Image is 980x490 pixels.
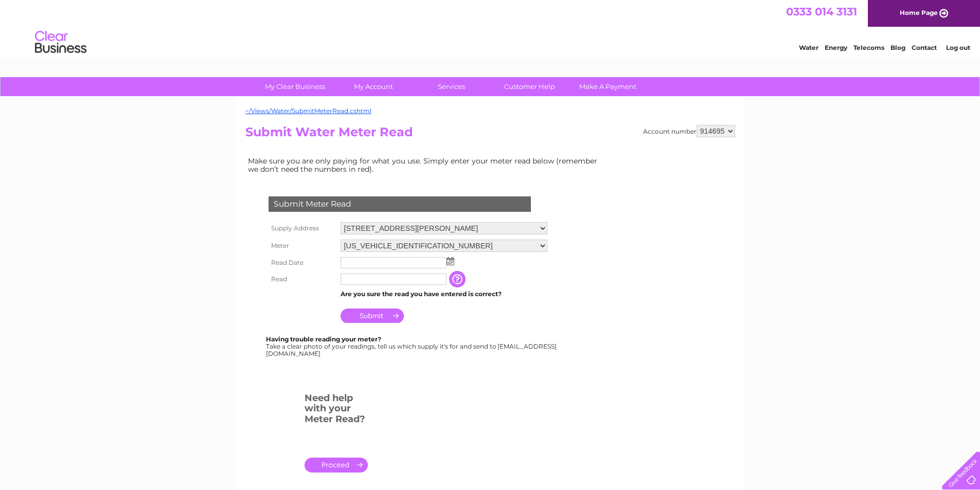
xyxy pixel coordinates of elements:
a: Energy [825,44,847,51]
a: Customer Help [487,77,572,96]
div: Take a clear photo of your readings, tell us which supply it's for and send to [EMAIL_ADDRESS][DO... [266,336,558,357]
a: Log out [946,44,970,51]
a: ~/Views/Water/SubmitMeterRead.cshtml [245,107,371,115]
a: My Clear Business [253,77,337,96]
a: My Account [331,77,416,96]
img: ... [447,257,454,265]
th: Read [266,271,338,287]
td: Make sure you are only paying for what you use. Simply enter your meter read below (remember we d... [245,154,605,176]
a: Services [409,77,494,96]
b: Having trouble reading your meter? [266,335,381,343]
div: Account number [643,125,735,137]
a: Blog [890,44,905,51]
a: Water [799,44,818,51]
a: Contact [912,44,937,51]
input: Information [449,271,468,287]
th: Meter [266,237,338,255]
a: Telecoms [853,44,884,51]
a: 0333 014 3131 [786,5,857,18]
th: Read Date [266,255,338,271]
a: Make A Payment [565,77,650,96]
h3: Need help with your Meter Read? [305,391,368,430]
td: Are you sure the read you have entered is correct? [338,287,550,301]
img: logo.png [34,27,87,58]
a: . [305,458,368,473]
input: Submit [341,308,404,323]
div: Clear Business is a trading name of Verastar Limited (registered in [GEOGRAPHIC_DATA] No. 3667643... [247,6,734,50]
h2: Submit Water Meter Read [245,125,735,144]
th: Supply Address [266,220,338,237]
div: Submit Meter Read [269,196,531,212]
